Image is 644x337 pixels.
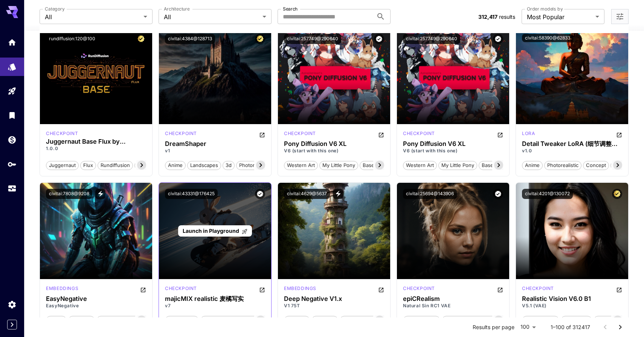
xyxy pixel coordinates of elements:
[255,34,265,44] button: Certified Model – Vetted for best performance and includes a commercial license.
[223,162,234,169] span: 3d
[615,12,624,21] button: Open more filters
[403,130,435,137] p: checkpoint
[403,285,435,294] div: SD 1.5
[183,228,239,234] span: Launch in Playground
[165,189,218,199] button: civitai:43331@176425
[522,315,559,325] button: photorealistic
[613,320,628,335] button: Go to next page
[284,189,330,199] button: civitai:4629@5637
[187,160,221,170] button: landscapes
[522,140,622,147] h3: Detail Tweaker LoRA (细节调整LoRA)
[403,140,503,147] h3: Pony Diffusion V6 XL
[438,160,477,170] button: my little pony
[473,323,514,331] p: Results per page
[284,162,317,169] span: western art
[403,285,435,292] p: checkpoint
[68,315,95,325] button: negative
[311,315,338,325] button: negative
[442,317,502,324] span: [DEMOGRAPHIC_DATA]
[96,315,151,325] button: negative embedding
[45,12,140,21] span: All
[165,130,197,137] p: checkpoint
[140,285,146,294] button: Open in CivitAI
[165,160,186,170] button: anime
[616,130,622,139] button: Open in CivitAI
[583,162,609,169] span: concept
[134,160,171,170] button: photorealism
[493,189,503,199] button: Verified working
[522,285,554,292] p: checkpoint
[98,160,133,170] button: rundiffusion
[403,160,437,170] button: western art
[284,34,341,44] button: civitai:257749@290640
[284,285,316,292] p: embeddings
[259,130,265,139] button: Open in CivitAI
[478,14,497,20] span: 312,417
[312,317,338,324] span: negative
[284,295,384,302] h3: Deep Negative V1.x
[522,147,622,154] p: v1.0
[98,162,133,169] span: rundiffusion
[378,285,384,294] button: Open in CivitAI
[284,302,384,309] p: V1 75T
[561,315,592,325] button: anatomical
[284,140,384,147] h3: Pony Diffusion V6 XL
[165,302,265,309] p: v7
[479,162,512,169] span: base model
[46,34,98,44] button: rundiffusion:120@100
[164,12,259,21] span: All
[522,162,542,169] span: anime
[594,315,627,325] button: base model
[165,162,185,169] span: anime
[284,160,318,170] button: western art
[8,111,17,120] div: Library
[46,317,66,324] span: anime
[283,6,298,12] label: Search
[403,130,435,139] div: Pony
[259,285,265,294] button: Open in CivitAI
[522,295,622,302] div: Realistic Vision V6.0 B1
[517,322,539,332] div: 100
[46,295,146,302] h3: EasyNegative
[8,38,17,47] div: Home
[8,135,17,144] div: Wallet
[284,147,384,154] p: V6 (start with this one)
[201,317,261,324] span: [DEMOGRAPHIC_DATA]
[522,34,573,42] button: civitai:58390@62833
[403,315,440,325] button: photorealistic
[46,162,78,169] span: juggernaut
[46,189,92,199] button: civitai:7808@9208
[284,315,310,325] button: concept
[319,160,358,170] button: my little pony
[403,189,457,199] button: civitai:25694@143906
[284,317,310,324] span: concept
[522,285,554,294] div: SD 1.5
[403,302,503,309] p: Natural Sin RC1 VAE
[527,6,563,12] label: Order models by
[200,315,261,325] button: [DEMOGRAPHIC_DATA]
[284,285,316,294] div: SD 1.5
[320,162,358,169] span: my little pony
[333,189,343,199] button: View trigger words
[594,317,627,324] span: base model
[178,225,252,237] a: Launch in Playground
[522,130,535,139] div: SD 1.5
[165,315,199,325] button: base model
[497,285,503,294] button: Open in CivitAI
[374,34,384,44] button: Verified working
[46,130,78,137] div: FLUX.1 D
[223,160,235,170] button: 3d
[493,34,503,44] button: Verified working
[403,295,503,302] h3: epiCRealism
[236,160,273,170] button: photorealistic
[360,160,394,170] button: base model
[46,302,146,309] p: EasyNegative
[378,130,384,139] button: Open in CivitAI
[97,317,151,324] span: negative embedding
[522,160,543,170] button: anime
[165,140,265,147] h3: DreamShaper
